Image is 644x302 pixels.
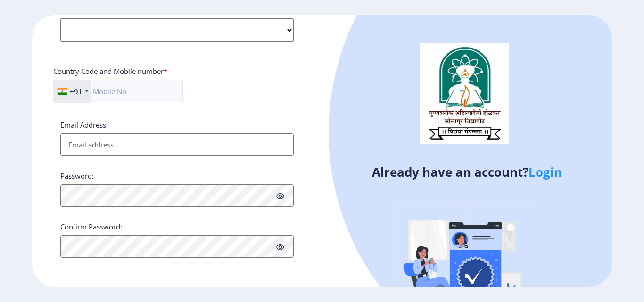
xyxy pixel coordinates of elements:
[420,43,509,144] img: logo
[70,87,83,96] div: +91
[60,171,94,180] label: Password:
[53,80,183,103] input: Mobile No
[54,80,91,103] div: India (भारत): +91
[329,164,605,180] h4: Already have an account?
[528,163,562,180] a: Login
[60,133,294,156] input: Email address
[53,66,167,76] label: Country Code and Mobile number
[60,120,108,130] label: Email Address:
[60,222,122,231] label: Confirm Password:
